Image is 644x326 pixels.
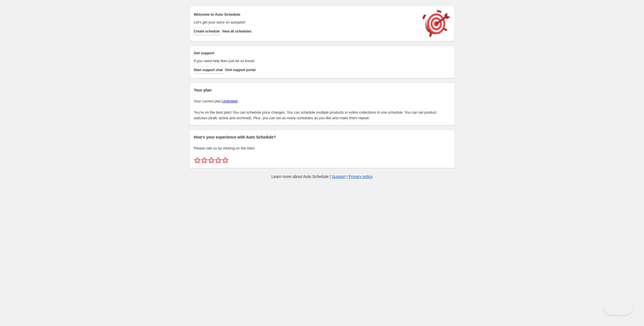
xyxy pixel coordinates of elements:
[194,66,223,74] a: Start support chat
[332,174,346,179] a: Support
[194,146,450,151] p: Please rate us by clicking on the stars
[603,298,633,315] iframe: Toggle Customer Support
[194,12,417,17] h2: Welcome to Auto Schedule
[194,20,417,25] p: Let's get your store on autopilot!
[194,134,450,140] h2: How's your experience with Auto Schedule?
[349,174,373,179] a: Privacy policy
[194,98,450,104] p: Your current plan:
[225,66,256,74] a: Visit support portal
[222,99,237,103] a: Unlimited
[194,87,450,93] h2: Your plan
[222,27,251,35] button: View all schedules
[194,68,223,72] span: Start support chat
[222,29,251,34] span: View all schedules
[225,68,256,72] span: Visit support portal
[194,29,220,34] span: Create schedule
[194,50,417,56] h2: Get support
[194,58,417,64] p: If you need help then just let us know!
[194,27,220,35] button: Create schedule
[194,110,450,121] p: You're on the best plan! You can schedule price changes. You can schedule multiple products or en...
[271,174,372,179] p: Learn more about Auto Schedule | |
